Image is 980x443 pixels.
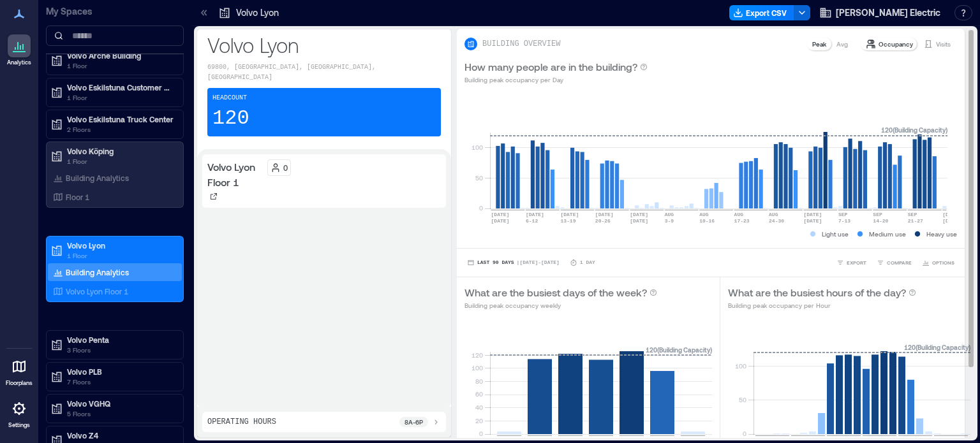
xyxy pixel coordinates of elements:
span: COMPARE [887,259,912,266]
p: What are the busiest hours of the day? [728,285,906,300]
p: Occupancy [879,39,913,49]
text: 13-19 [560,218,575,224]
p: 120 [212,106,249,131]
text: [DATE] [558,437,577,443]
p: 1 Floor [67,92,174,103]
p: Avg [836,39,848,49]
text: [DATE] [560,212,579,217]
text: [DATE] [595,212,614,217]
span: EXPORT [847,259,866,266]
a: Floorplans [2,351,36,391]
text: SEP [908,212,917,217]
span: OPTIONS [932,259,954,266]
p: Volvo Lyon [67,240,174,251]
text: 20-26 [595,218,611,224]
text: [DATE] [528,437,546,443]
p: Volvo Eskilstuna Truck Center [67,114,174,124]
p: Peak [812,39,826,49]
text: 24-30 [769,218,784,224]
p: Volvo Köping [67,146,174,156]
text: 7-13 [838,218,850,224]
text: 3-9 [665,218,674,224]
p: 69800, [GEOGRAPHIC_DATA], [GEOGRAPHIC_DATA], [GEOGRAPHIC_DATA] [207,62,441,83]
p: My Spaces [46,5,184,18]
text: [DATE] [942,218,961,224]
p: Visits [936,39,951,49]
button: [PERSON_NAME] Electric [815,3,944,23]
p: Volvo Lyon [207,32,441,57]
a: Analytics [3,31,35,70]
text: SEP [838,212,848,217]
p: 2 Floors [67,124,174,134]
text: 14-20 [873,218,888,224]
p: Floorplans [6,379,33,387]
p: Volvo Penta [67,335,174,345]
p: 3 Floors [67,345,174,355]
p: BUILDING OVERVIEW [482,39,560,49]
text: [DATE] [491,212,510,217]
p: 1 Floor [67,251,174,261]
p: Volvo Lyon [236,6,279,19]
text: 4am [791,437,801,443]
text: AUG [734,212,744,217]
tspan: 60 [475,390,483,398]
tspan: 0 [479,430,483,437]
tspan: 0 [743,430,746,437]
p: Volvo PLB [67,367,174,377]
text: 6-12 [526,218,538,224]
tspan: 40 [475,403,483,411]
tspan: 100 [471,143,483,151]
text: [DATE] [630,212,648,217]
text: 4pm [898,437,908,443]
button: Export CSV [729,5,794,20]
p: Floor 1 [66,192,89,202]
p: What are the busiest days of the week? [464,285,647,300]
p: Building peak occupancy weekly [464,300,657,310]
p: Analytics [7,59,31,66]
p: Volvo VGHQ [67,398,174,409]
p: Settings [8,421,30,429]
p: Operating Hours [207,417,276,427]
text: [DATE] [497,437,516,443]
text: [DATE] [630,218,648,224]
text: [DATE] [589,437,607,443]
p: 1 Floor [67,61,174,71]
text: AUG [769,212,778,217]
text: 17-23 [734,218,750,224]
button: OPTIONS [919,256,957,269]
p: Volvo Lyon Floor 1 [207,159,262,190]
text: 21-27 [908,218,923,224]
text: [DATE] [942,212,961,217]
p: 1 Day [580,259,595,266]
p: 0 [283,163,288,173]
p: Volvo Arche Building [67,50,174,61]
tspan: 50 [739,396,746,403]
p: Headcount [212,93,247,103]
text: [DATE] [526,212,544,217]
p: Volvo Eskilstuna Customer Center [67,82,174,92]
p: Building peak occupancy per Hour [728,300,916,310]
p: Volvo Lyon Floor 1 [66,286,128,296]
text: [DATE] [491,218,510,224]
p: How many people are in the building? [464,59,637,75]
text: [DATE] [681,437,699,443]
text: 8pm [934,437,944,443]
text: SEP [873,212,882,217]
tspan: 100 [735,362,746,370]
button: COMPARE [874,256,914,269]
p: Building peak occupancy per Day [464,75,648,85]
text: [DATE] [650,437,669,443]
p: Volvo Z4 [67,430,174,440]
text: [DATE] [620,437,638,443]
button: EXPORT [834,256,869,269]
p: Medium use [869,229,906,239]
p: 8a - 6p [405,417,423,427]
p: Light use [822,229,849,239]
p: Building Analytics [66,173,129,183]
tspan: 100 [471,364,483,372]
p: Building Analytics [66,267,129,277]
text: 12pm [863,437,875,443]
p: 7 Floors [67,377,174,387]
text: [DATE] [803,212,822,217]
text: AUG [699,212,709,217]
